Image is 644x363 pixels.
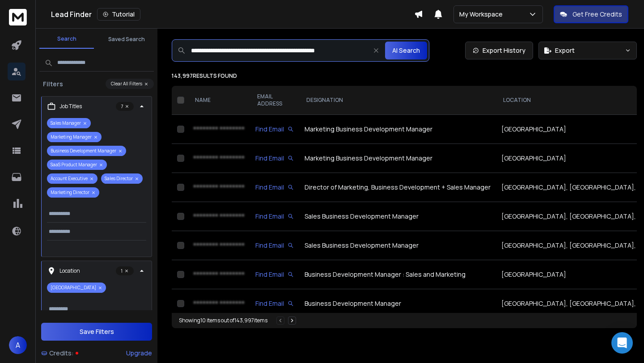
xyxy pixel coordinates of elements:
[459,10,506,19] p: My Workspace
[47,283,106,293] p: [GEOGRAPHIC_DATA]
[555,46,575,55] span: Export
[9,336,27,354] button: A
[255,299,294,308] div: Find Email
[116,102,134,111] p: 7
[255,241,294,250] div: Find Email
[255,183,294,192] div: Find Email
[59,103,82,110] p: Job Titles
[126,349,152,358] div: Upgrade
[59,267,80,274] p: Location
[97,8,140,21] button: Tutorial
[47,173,97,184] p: Account Executive
[116,266,134,275] p: 1
[299,86,496,115] th: DESIGNATION
[299,115,496,144] td: Marketing Business Development Manager
[299,144,496,173] td: Marketing Business Development Manager
[172,72,637,80] p: 143,997 results found
[299,231,496,260] td: Sales Business Development Manager
[106,79,154,89] button: Clear All Filters
[188,86,250,115] th: NAME
[611,332,633,354] div: Open Intercom Messenger
[41,344,152,362] a: Credits:Upgrade
[99,30,154,48] button: Saved Search
[299,260,496,289] td: Business Development Manager : Sales and Marketing
[250,86,299,115] th: EMAIL ADDRESS
[554,5,628,23] button: Get Free Credits
[39,80,67,89] h3: Filters
[299,202,496,231] td: Sales Business Development Manager
[41,323,152,341] button: Save Filters
[385,42,427,59] button: AI Search
[47,160,107,170] p: SaaS Product Manager
[49,349,74,358] span: Credits:
[572,10,622,19] p: Get Free Credits
[465,42,533,59] a: Export History
[47,187,99,198] p: Marketing Director
[51,8,414,21] div: Lead Finder
[179,317,267,324] div: Showing 10 items out of 143,997 items
[299,173,496,202] td: Director of Marketing, Business Development + Sales Manager
[299,289,496,318] td: Business Development Manager
[255,154,294,163] div: Find Email
[101,173,143,184] p: Sales Director
[255,125,294,134] div: Find Email
[47,146,126,156] p: Business Development Manager
[255,212,294,221] div: Find Email
[39,30,94,49] button: Search
[255,270,294,279] div: Find Email
[47,132,102,142] p: Marketing Manager
[47,118,91,128] p: Sales Manager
